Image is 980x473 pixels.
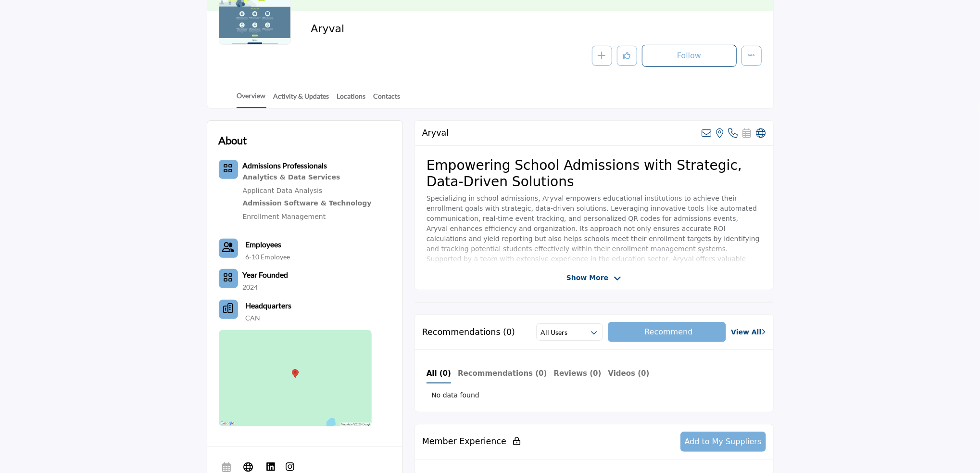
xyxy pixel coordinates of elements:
[219,239,238,258] button: Contact-Employee Icon
[431,390,479,400] span: No data found
[642,45,737,67] button: Follow
[243,162,327,170] a: Admissions Professionals
[219,269,238,288] button: No of member icon
[219,300,238,319] button: Headquarter icon
[311,23,575,35] h2: Aryval
[608,322,727,342] button: Recommend
[266,462,276,472] img: LinkedIn
[741,46,762,66] button: More details
[219,160,238,179] button: Category Icon
[554,369,602,378] b: Reviews (0)
[246,313,261,323] p: CAN
[337,91,366,108] a: Locations
[243,282,258,292] p: 2024
[422,327,515,337] h2: Recommendations (0)
[644,327,692,336] span: Recommend
[427,369,451,378] b: All (0)
[373,91,401,108] a: Contacts
[540,328,567,337] h2: All Users
[246,252,290,262] a: 6-10 Employee
[246,239,282,250] a: Employees
[427,157,762,190] h2: Empowering School Admissions with Strategic, Data-Driven Solutions
[219,132,247,148] h2: About
[731,327,766,337] a: View All
[243,269,289,281] b: Year Founded
[273,91,330,108] a: Activity & Updates
[243,197,372,210] div: Expert advisors who assist schools in making informed decisions and achieving educational excelle...
[243,187,323,194] a: Applicant Data Analysis
[219,330,372,426] img: Location Map
[427,193,762,274] p: Specializing in school admissions, Aryval empowers educational institutions to achieve their enro...
[458,369,547,378] b: Recommendations (0)
[608,369,650,378] b: Videos (0)
[243,197,372,210] a: Admission Software & Technology
[246,240,282,249] b: Employees
[237,90,266,108] a: Overview
[566,273,608,283] span: Show More
[285,462,295,472] img: Instagram
[246,300,292,311] b: Headquarters
[685,437,762,446] span: Add to My Suppliers
[243,213,326,220] a: Enrollment Management
[243,161,327,170] b: Admissions Professionals
[422,436,520,447] h2: Member Experience
[243,171,372,184] a: Analytics & Data Services
[536,323,603,341] button: All Users
[243,171,372,184] div: Legal guidance and representation for schools navigating complex regulations and legal matters.
[422,128,449,138] h2: Aryval
[680,432,766,452] button: Add to My Suppliers
[617,46,637,66] button: Like
[219,239,238,258] a: Link of redirect to contact page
